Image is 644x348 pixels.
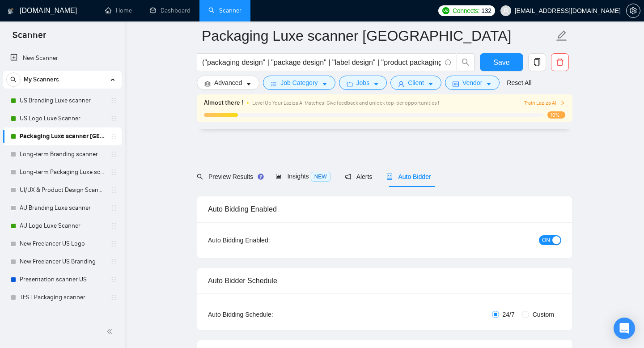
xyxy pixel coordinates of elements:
button: userClientcaret-down [390,76,441,90]
span: right [560,100,565,106]
span: caret-down [428,81,434,87]
span: Job Category [280,78,318,88]
button: Save [480,53,523,71]
span: double-left [106,327,115,336]
span: caret-down [486,81,492,87]
span: Save [493,57,509,68]
button: Train Laziza AI [524,99,565,107]
li: New Scanner [3,49,122,67]
button: search [457,53,475,71]
span: search [197,174,203,180]
span: Client [408,78,424,88]
input: Search Freelance Jobs... [202,57,441,68]
span: 24/7 [499,310,518,319]
span: folder [347,81,353,87]
span: delete [551,58,568,66]
button: settingAdvancedcaret-down [197,76,259,90]
span: My Scanners [24,71,59,89]
li: My Scanners [3,71,122,306]
a: searchScanner [208,7,241,14]
span: holder [110,169,117,176]
span: 10% [547,111,565,119]
a: Reset All [507,78,531,88]
span: Almost there ! [204,98,243,108]
a: UI/UX & Product Design Scanner [20,181,105,199]
span: Jobs [356,78,370,88]
span: Preview Results [197,173,261,180]
span: info-circle [445,59,451,65]
a: New Freelancer US Logo [20,235,105,253]
div: Tooltip anchor [257,173,265,181]
span: 132 [481,6,491,16]
span: holder [110,133,117,140]
span: user [503,8,509,14]
span: ON [542,235,550,245]
span: holder [110,240,117,247]
a: AU Logo Luxe Scanner [20,217,105,235]
a: Long-term Packaging Luxe scanner [20,163,105,181]
span: Auto Bidder [386,173,431,180]
span: Insights [275,173,330,180]
span: holder [110,187,117,194]
a: Presentation scanner US [20,271,105,289]
img: upwork-logo.png [442,7,449,14]
div: Auto Bidding Enabled: [208,235,326,245]
span: holder [110,258,117,265]
span: Vendor [462,78,482,88]
span: caret-down [246,81,252,87]
input: Scanner name... [202,25,554,47]
span: Advanced [214,78,242,88]
span: holder [110,97,117,104]
button: search [6,72,21,87]
button: barsJob Categorycaret-down [263,76,335,90]
a: New Freelancer US Branding [20,253,105,271]
button: idcardVendorcaret-down [445,76,500,90]
span: area-chart [275,173,282,179]
a: New Scanner [10,49,114,67]
a: US Branding Luxe scanner [20,92,105,110]
span: holder [110,204,117,212]
a: Long-term Branding scanner [20,145,105,163]
a: homeHome [105,7,132,14]
span: holder [110,115,117,122]
a: US Logo Luxe Scanner [20,110,105,127]
span: Level Up Your Laziza AI Matches! Give feedback and unlock top-tier opportunities ! [252,100,439,106]
span: setting [627,7,640,14]
img: logo [8,4,14,18]
span: holder [110,276,117,283]
span: NEW [311,172,330,182]
span: holder [110,151,117,158]
button: copy [528,53,546,71]
div: Open Intercom Messenger [614,318,635,339]
span: search [457,58,474,66]
span: setting [204,81,211,87]
button: folderJobscaret-down [339,76,387,90]
span: Custom [529,310,558,319]
a: AU Branding Luxe scanner [20,199,105,217]
a: TEST Packaging scanner [20,289,105,306]
span: robot [386,174,393,180]
span: Scanner [5,29,53,47]
span: bars [271,81,277,87]
span: caret-down [373,81,379,87]
button: setting [626,4,640,18]
a: dashboardDashboard [150,7,191,14]
span: caret-down [322,81,328,87]
div: Auto Bidding Schedule: [208,310,326,319]
span: Alerts [345,173,373,180]
div: Auto Bidder Schedule [208,268,561,293]
a: setting [626,7,640,14]
a: Packaging Luxe scanner [GEOGRAPHIC_DATA] [20,127,105,145]
span: notification [345,174,351,180]
div: Auto Bidding Enabled [208,196,561,222]
span: holder [110,294,117,301]
span: search [7,76,20,83]
span: copy [529,58,546,66]
span: Connects: [453,6,479,16]
button: delete [551,53,569,71]
span: edit [556,30,568,42]
span: user [398,81,404,87]
span: idcard [453,81,459,87]
span: holder [110,222,117,229]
